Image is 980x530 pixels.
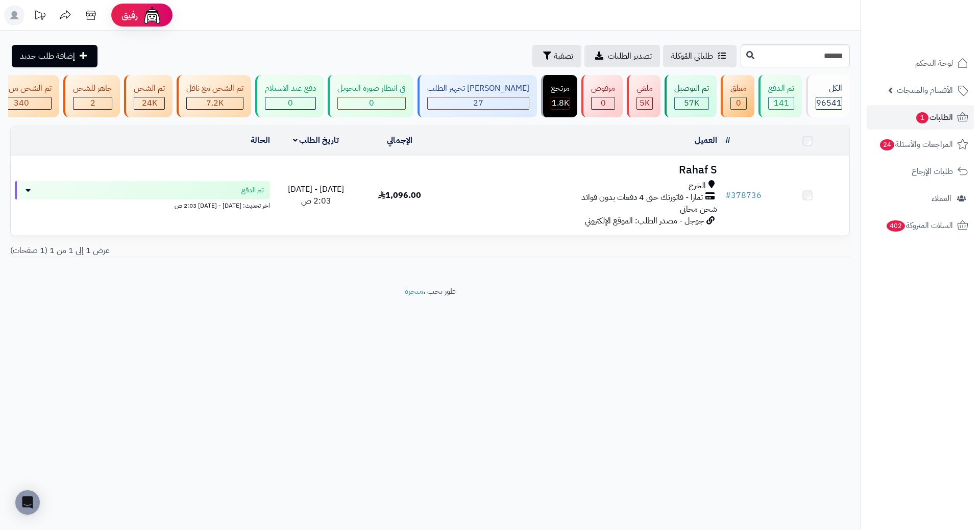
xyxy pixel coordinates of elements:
[15,199,270,210] div: اخر تحديث: [DATE] - [DATE] 2:03 ص
[585,215,704,227] span: جوجل - مصدر الطلب: الموقع الإلكتروني
[551,83,570,94] div: مرتجع
[265,97,315,109] div: 0
[867,159,974,184] a: طلبات الإرجاع
[601,97,606,109] span: 0
[186,83,243,94] div: تم الشحن مع ناقل
[90,97,95,109] span: 2
[187,97,243,109] div: 7222
[867,51,974,75] a: لوحة التحكم
[584,45,660,67] a: تصدير الطلبات
[554,50,573,62] span: تصفية
[695,134,717,146] a: العميل
[142,97,157,109] span: 24K
[804,75,852,117] a: الكل96541
[911,25,970,46] img: logo-2.png
[725,189,731,201] span: #
[241,185,264,195] span: تم الدفع
[736,97,741,109] span: 0
[730,83,747,94] div: معلق
[253,75,326,117] a: دفع عند الاستلام 0
[134,97,164,109] div: 24022
[142,5,162,26] img: ai-face.png
[552,97,569,109] span: 1.8K
[932,191,951,206] span: العملاء
[122,75,175,117] a: تم الشحن 24K
[288,97,293,109] span: 0
[73,97,112,109] div: 2
[405,285,423,297] a: متجرة
[121,9,138,21] span: رفيق
[532,45,581,67] button: تصفية
[12,45,97,67] a: إضافة طلب جديد
[427,83,529,94] div: [PERSON_NAME] تجهيز الطلب
[539,75,579,117] a: مرتجع 1.8K
[20,50,75,62] span: إضافة طلب جديد
[867,213,974,238] a: السلات المتروكة402
[663,45,737,67] a: طلباتي المُوكلة
[369,97,374,109] span: 0
[912,164,953,179] span: طلبات الإرجاع
[551,97,569,109] div: 1844
[3,245,430,257] div: عرض 1 إلى 1 من 1 (1 صفحات)
[816,97,842,109] span: 96541
[591,83,615,94] div: مرفوض
[14,97,29,109] span: 340
[473,97,483,109] span: 27
[674,83,709,94] div: تم التوصيل
[867,186,974,211] a: العملاء
[886,218,953,233] span: السلات المتروكة
[867,105,974,130] a: الطلبات1
[867,132,974,157] a: المراجعات والأسئلة24
[915,110,953,124] span: الطلبات
[671,50,713,62] span: طلباتي المُوكلة
[265,83,316,94] div: دفع عند الاستلام
[675,97,708,109] div: 57046
[378,189,421,201] span: 1,096.00
[61,75,122,117] a: جاهز للشحن 2
[915,56,953,70] span: لوحة التحكم
[288,183,344,207] span: [DATE] - [DATE] 2:03 ص
[816,83,842,94] div: الكل
[774,97,789,109] span: 141
[684,97,699,109] span: 57K
[680,203,717,215] span: شحن مجاني
[725,134,730,146] a: #
[134,83,165,94] div: تم الشحن
[897,83,953,97] span: الأقسام والمنتجات
[663,75,719,117] a: تم التوصيل 57K
[608,50,652,62] span: تصدير الطلبات
[769,97,794,109] div: 141
[293,134,339,146] a: تاريخ الطلب
[731,97,746,109] div: 0
[446,164,717,176] h3: Rahaf S
[719,75,756,117] a: معلق 0
[689,180,706,192] span: الخرج
[415,75,539,117] a: [PERSON_NAME] تجهيز الطلب 27
[592,97,615,109] div: 0
[73,83,112,94] div: جاهز للشحن
[579,75,625,117] a: مرفوض 0
[27,5,53,28] a: تحديثات المنصة
[768,83,794,94] div: تم الدفع
[251,134,270,146] a: الحالة
[636,83,653,94] div: ملغي
[756,75,804,117] a: تم الدفع 141
[337,83,406,94] div: في انتظار صورة التحويل
[15,490,40,515] div: Open Intercom Messenger
[326,75,415,117] a: في انتظار صورة التحويل 0
[640,97,650,109] span: 5K
[175,75,253,117] a: تم الشحن مع ناقل 7.2K
[637,97,652,109] div: 4997
[916,112,928,123] span: 1
[625,75,663,117] a: ملغي 5K
[879,137,953,152] span: المراجعات والأسئلة
[725,189,762,201] a: #378736
[880,139,894,150] span: 24
[428,97,529,109] div: 27
[581,192,703,204] span: تمارا - فاتورتك حتى 4 دفعات بدون فوائد
[206,97,224,109] span: 7.2K
[887,220,905,232] span: 402
[338,97,405,109] div: 0
[387,134,412,146] a: الإجمالي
